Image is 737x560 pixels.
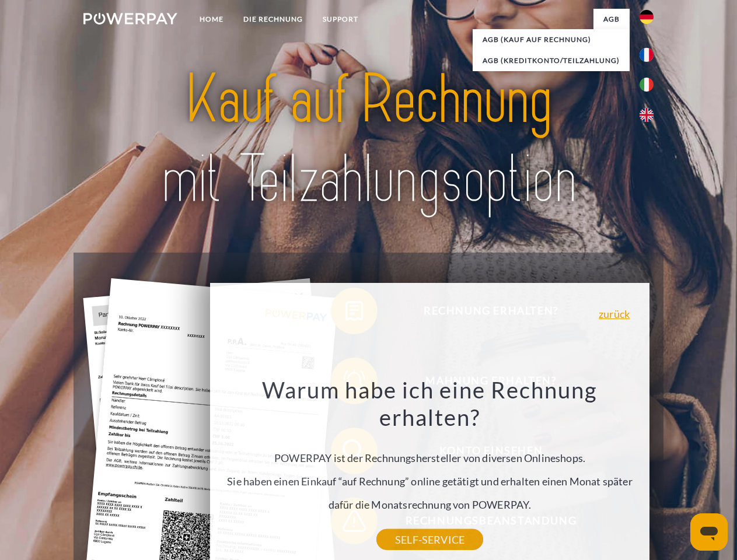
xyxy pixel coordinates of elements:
[640,108,654,122] img: en
[593,9,630,30] a: agb
[640,78,654,92] img: it
[376,529,483,550] a: SELF-SERVICE
[473,50,630,71] a: AGB (Kreditkonto/Teilzahlung)
[217,376,643,540] div: POWERPAY ist der Rechnungshersteller von diversen Onlineshops. Sie haben einen Einkauf “auf Rechn...
[640,10,654,24] img: de
[83,13,177,24] img: logo-powerpay-white.svg
[313,9,368,30] a: SUPPORT
[640,48,654,62] img: fr
[217,376,643,432] h3: Warum habe ich eine Rechnung erhalten?
[111,56,626,223] img: title-powerpay_de.svg
[599,309,630,319] a: zurück
[233,9,313,30] a: DIE RECHNUNG
[190,9,233,30] a: Home
[473,29,630,50] a: AGB (Kauf auf Rechnung)
[690,513,728,551] iframe: Schaltfläche zum Öffnen des Messaging-Fensters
